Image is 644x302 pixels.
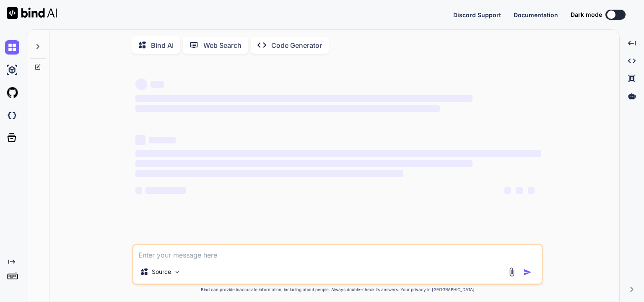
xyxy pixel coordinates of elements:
span: ‌ [135,150,541,157]
img: chat [5,40,19,55]
img: darkCloudIdeIcon [5,108,19,122]
span: ‌ [516,187,523,194]
span: ‌ [528,187,535,194]
span: ‌ [135,135,145,145]
span: ‌ [135,160,472,167]
span: ‌ [135,105,440,112]
span: Dark mode [571,10,602,19]
span: Discord Support [453,11,501,18]
span: ‌ [145,187,186,194]
img: githubLight [5,86,19,100]
p: Bind AI [151,40,174,50]
span: ‌ [504,187,511,194]
span: ‌ [149,137,176,143]
p: Web Search [203,40,241,50]
img: Bind AI [7,7,57,19]
span: ‌ [135,78,147,90]
span: ‌ [135,170,403,177]
button: Documentation [514,10,558,19]
p: Source [152,268,171,276]
img: icon [523,268,532,276]
img: Pick Models [174,268,181,276]
span: ‌ [135,95,472,102]
p: Bind can provide inaccurate information, including about people. Always double-check its answers.... [132,286,543,293]
span: ‌ [151,81,164,88]
p: Code Generator [271,40,322,50]
img: ai-studio [5,63,19,77]
button: Discord Support [453,10,501,19]
span: Documentation [514,11,558,18]
img: attachment [507,267,517,277]
span: ‌ [135,187,142,194]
